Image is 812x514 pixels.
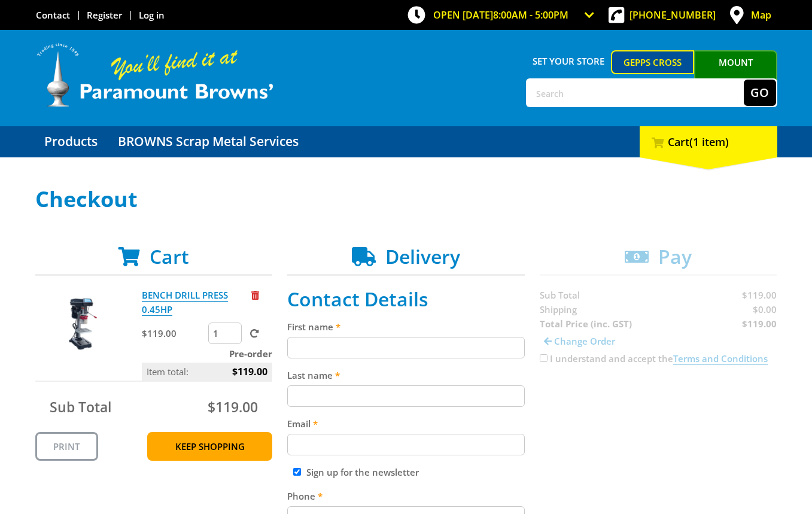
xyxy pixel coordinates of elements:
[689,135,729,149] span: (1 item)
[139,9,165,21] a: Log in
[109,126,308,157] a: Go to the BROWNS Scrap Metal Services page
[287,288,525,311] h2: Contact Details
[35,187,777,211] h1: Checkout
[232,363,267,381] span: $119.00
[287,368,525,382] label: Last name
[611,50,694,74] a: Gepps Cross
[142,326,206,340] p: $119.00
[142,363,272,381] p: Item total:
[640,126,777,157] div: Cart
[744,80,776,106] button: Go
[385,244,460,269] span: Delivery
[694,50,777,96] a: Mount [PERSON_NAME]
[287,337,525,358] input: Please enter your first name.
[493,8,568,22] span: 8:00am - 5:00pm
[251,289,259,301] a: Remove from cart
[35,126,107,157] a: Go to the Products page
[35,42,275,108] img: Paramount Browns'
[287,489,525,503] label: Phone
[147,432,272,461] a: Keep Shopping
[433,8,568,22] span: OPEN [DATE]
[47,288,118,360] img: BENCH DRILL PRESS 0.45HP
[142,346,272,361] p: Pre-order
[208,397,258,416] span: $119.00
[35,432,98,461] a: Print
[142,289,228,316] a: BENCH DRILL PRESS 0.45HP
[50,397,111,416] span: Sub Total
[306,466,419,478] label: Sign up for the newsletter
[287,320,525,334] label: First name
[287,434,525,455] input: Please enter your email address.
[527,80,744,106] input: Search
[287,385,525,407] input: Please enter your last name.
[287,416,525,431] label: Email
[526,50,612,72] span: Set your store
[87,9,122,21] a: Go to the registration page
[150,244,189,269] span: Cart
[36,9,70,21] a: Go to the Contact page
